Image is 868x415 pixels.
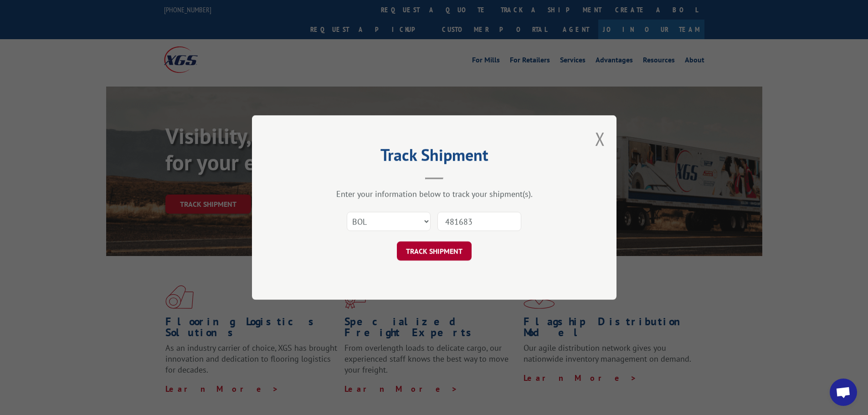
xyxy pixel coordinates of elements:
div: Enter your information below to track your shipment(s). [298,189,571,199]
h2: Track Shipment [298,149,571,166]
div: Open chat [830,379,857,406]
button: Close modal [595,127,605,151]
input: Number(s) [437,212,521,231]
button: TRACK SHIPMENT [397,241,472,261]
